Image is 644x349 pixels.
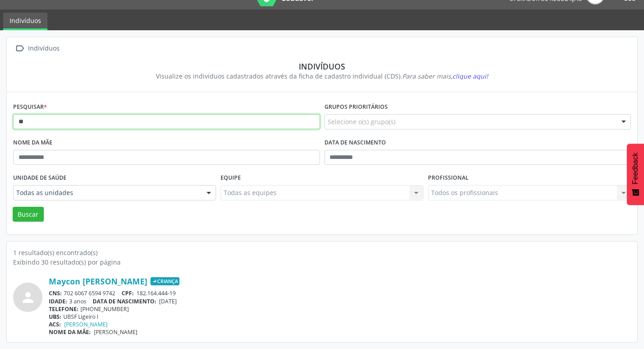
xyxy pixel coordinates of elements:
[49,276,147,286] a: Maycon [PERSON_NAME]
[19,71,625,81] div: Visualize os indivíduos cadastrados através da ficha de cadastro individual (CDS).
[26,42,61,55] div: Indivíduos
[64,321,108,328] a: [PERSON_NAME]
[122,289,134,297] span: CPF:
[452,72,488,80] span: clique aqui!
[16,188,197,197] span: Todas as unidades
[20,289,36,306] i: person
[428,171,469,185] label: Profissional
[49,328,91,336] span: NOME DA MÃE:
[49,313,631,321] div: UBSF Ligeiro I
[3,13,47,30] a: Indivíduos
[13,171,66,185] label: Unidade de saúde
[49,305,79,313] span: TELEFONE:
[49,289,62,297] span: CNS:
[150,277,179,285] span: Criança
[328,117,395,126] span: Selecione o(s) grupo(s)
[19,61,625,71] div: Indivíduos
[49,313,61,321] span: UBS:
[324,100,388,114] label: Grupos prioritários
[13,248,631,257] div: 1 resultado(s) encontrado(s)
[93,298,156,305] span: DATA DE NASCIMENTO:
[13,257,631,267] div: Exibindo 30 resultado(s) por página
[13,207,44,222] button: Buscar
[159,298,177,305] span: [DATE]
[631,153,639,184] span: Feedback
[627,144,644,205] button: Feedback - Mostrar pesquisa
[402,72,488,80] i: Para saber mais,
[49,321,61,328] span: ACS:
[13,42,26,55] i: 
[221,171,241,185] label: Equipe
[324,136,386,150] label: Data de nascimento
[13,136,52,150] label: Nome da mãe
[49,298,67,305] span: IDADE:
[136,289,176,297] span: 182.164.444-19
[49,289,631,297] div: 702 6067 6594 9742
[13,100,47,114] label: Pesquisar
[13,42,61,55] a:  Indivíduos
[49,298,631,305] div: 3 anos
[49,305,631,313] div: [PHONE_NUMBER]
[94,328,137,336] span: [PERSON_NAME]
